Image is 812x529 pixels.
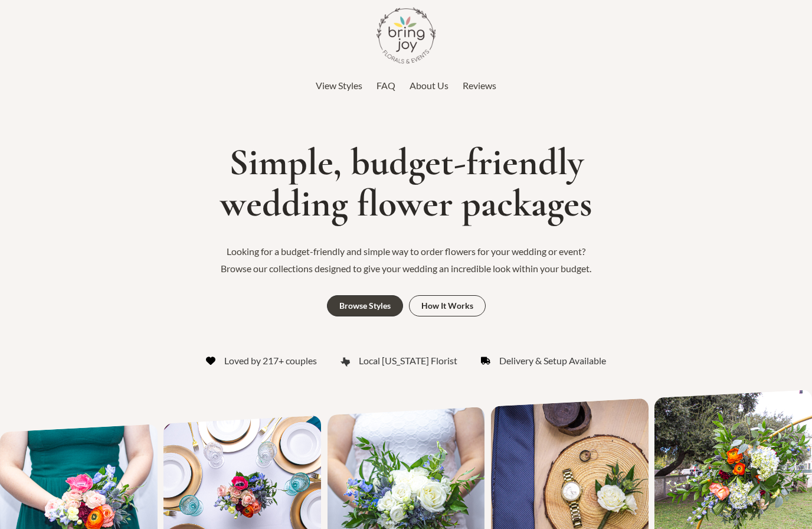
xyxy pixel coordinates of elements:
span: About Us [410,80,448,91]
a: View Styles [316,77,362,94]
a: Browse Styles [327,295,403,316]
p: Looking for a budget-friendly and simple way to order flowers for your wedding or event? Browse o... [211,243,601,277]
a: Reviews [463,77,496,94]
div: Browse Styles [339,302,391,310]
span: Reviews [463,80,496,91]
span: FAQ [376,80,395,91]
a: FAQ [376,77,395,94]
span: Loved by 217+ couples [224,352,317,370]
a: About Us [410,77,448,94]
span: Delivery & Setup Available [499,352,606,370]
div: How It Works [421,302,473,310]
h1: Simple, budget-friendly wedding flower packages [6,142,806,225]
a: How It Works [409,295,486,316]
span: View Styles [316,80,362,91]
nav: Top Header Menu [52,77,760,94]
span: Local [US_STATE] Florist [359,352,457,370]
